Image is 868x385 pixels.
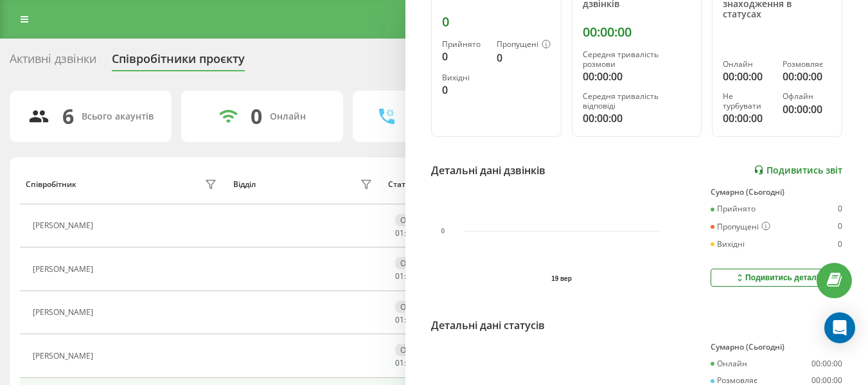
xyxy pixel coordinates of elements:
div: 0 [838,240,842,249]
div: 00:00:00 [583,24,691,40]
div: 00:00:00 [723,69,772,84]
div: [PERSON_NAME] [33,308,96,317]
div: [PERSON_NAME] [33,221,96,230]
div: Офлайн [395,257,436,269]
div: 0 [442,14,551,30]
button: Подивитись деталі [711,269,842,287]
div: : : [395,272,426,281]
div: Детальні дані дзвінків [431,163,545,178]
div: 0 [838,204,842,213]
span: 01 [395,314,404,325]
a: Подивитись звіт [754,165,842,175]
div: Статус [388,180,413,189]
div: 00:00:00 [811,376,842,385]
div: [PERSON_NAME] [33,352,96,361]
div: Співробітники проєкту [112,52,245,72]
div: Офлайн [783,92,831,101]
div: Вихідні [442,73,486,82]
div: : : [395,359,426,368]
div: Офлайн [395,344,436,356]
div: 0 [497,50,551,66]
div: Пропущені [497,40,551,50]
div: 00:00:00 [583,111,691,126]
div: Онлайн [270,111,306,122]
div: Прийнято [711,204,756,213]
text: 0 [441,228,445,235]
div: Середня тривалість відповіді [583,92,691,111]
div: 0 [251,104,262,129]
div: Сумарно (Сьогодні) [711,188,842,197]
div: Офлайн [395,301,436,313]
div: Вихідні [711,240,745,249]
div: Офлайн [395,214,436,226]
div: Розмовляє [783,60,831,69]
div: 0 [838,222,842,232]
div: Не турбувати [723,92,772,111]
div: Відділ [233,180,256,189]
div: [PERSON_NAME] [33,265,96,274]
div: Середня тривалість розмови [583,50,691,69]
div: 0 [442,82,486,98]
div: 00:00:00 [783,102,831,117]
div: 0 [442,49,486,64]
div: Всього акаунтів [82,111,154,122]
div: Співробітник [26,180,76,189]
div: Подивитись деталі [734,273,819,283]
div: Розмовляє [711,376,757,385]
div: Сумарно (Сьогодні) [711,343,842,352]
div: 00:00:00 [583,69,691,84]
div: 00:00:00 [783,69,831,84]
span: 01 [395,271,404,282]
span: 01 [395,228,404,238]
div: 00:00:00 [811,359,842,368]
div: Онлайн [723,60,772,69]
text: 19 вер [551,275,572,282]
div: Прийнято [442,40,486,49]
div: : : [395,316,426,325]
div: : : [395,229,426,238]
div: Онлайн [711,359,747,368]
span: 01 [395,357,404,368]
div: 6 [62,104,74,129]
div: Пропущені [711,222,770,232]
div: Open Intercom Messenger [824,312,855,343]
div: Детальні дані статусів [431,318,545,333]
div: 00:00:00 [723,111,772,126]
div: Активні дзвінки [10,52,96,72]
